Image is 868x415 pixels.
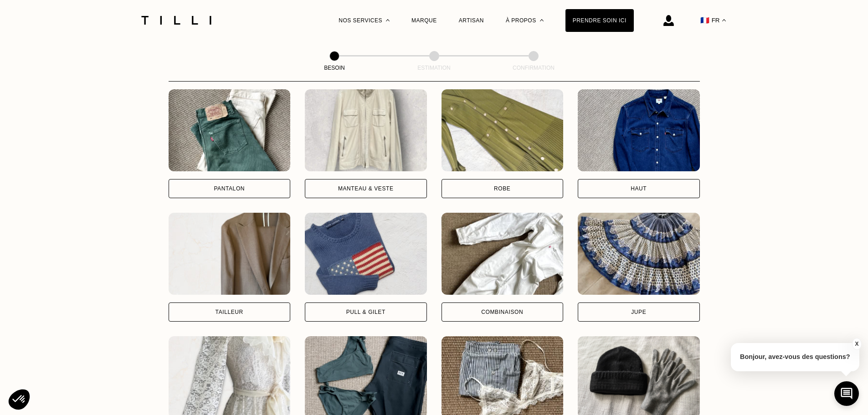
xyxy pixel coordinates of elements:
img: Logo du service de couturière Tilli [138,16,215,25]
div: Besoin [289,64,380,72]
div: Estimation [389,64,480,72]
div: Haut [631,184,647,193]
span: 🇫🇷 [700,15,709,26]
div: Combinaison [481,308,523,316]
img: Menu déroulant à propos [540,19,544,21]
img: Tilli retouche votre Pantalon [169,89,291,171]
div: Pantalon [214,184,245,193]
a: Artisan [459,16,484,25]
a: Prendre soin ici [565,9,634,32]
img: Tilli retouche votre Manteau & Veste [305,89,427,171]
img: Tilli retouche votre Haut [578,89,700,171]
div: Jupe [631,308,646,316]
div: Robe [494,184,510,193]
img: Tilli retouche votre Combinaison [442,213,564,295]
img: menu déroulant [722,19,726,21]
img: Tilli retouche votre Jupe [578,213,700,295]
img: Menu déroulant [386,19,390,21]
img: icône connexion [663,15,674,26]
div: Confirmation [488,64,579,72]
div: Manteau & Veste [338,184,394,193]
a: Marque [411,16,437,25]
div: Pull & gilet [346,308,385,316]
div: Tailleur [216,308,243,316]
img: Tilli retouche votre Robe [442,89,564,171]
img: Tilli retouche votre Tailleur [169,213,291,295]
p: Bonjour, avez-vous des questions? [731,343,859,371]
img: Tilli retouche votre Pull & gilet [305,213,427,295]
button: X [852,338,861,350]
